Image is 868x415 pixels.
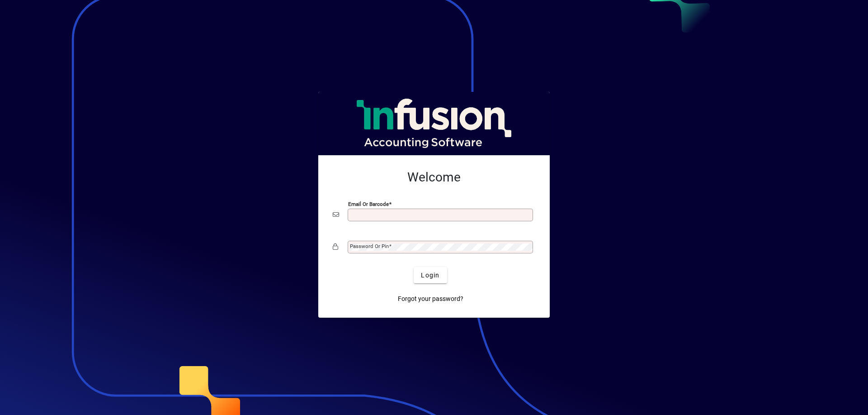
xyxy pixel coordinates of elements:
[350,243,389,249] mat-label: Password or Pin
[414,267,447,283] button: Login
[333,170,535,185] h2: Welcome
[421,271,439,280] span: Login
[348,201,389,207] mat-label: Email or Barcode
[398,294,463,304] span: Forgot your password?
[394,291,467,307] a: Forgot your password?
